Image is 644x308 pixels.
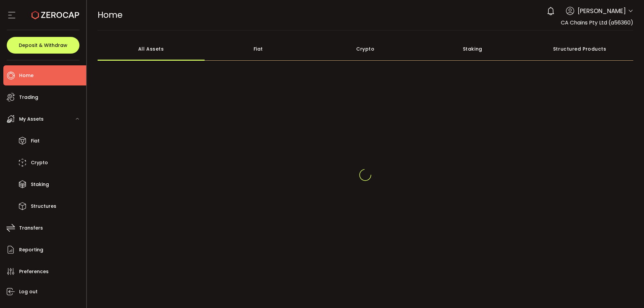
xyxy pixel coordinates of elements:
[7,37,79,54] button: Deposit & Withdraw
[312,37,419,61] div: Crypto
[19,43,67,48] span: Deposit & Withdraw
[19,267,49,276] span: Preferences
[19,223,43,233] span: Transfers
[205,37,312,61] div: Fiat
[98,9,122,21] span: Home
[419,37,526,61] div: Staking
[19,245,43,255] span: Reporting
[19,71,34,80] span: Home
[19,287,38,297] span: Log out
[526,37,634,61] div: Structured Products
[31,180,49,189] span: Staking
[31,136,40,146] span: Fiat
[31,158,48,168] span: Crypto
[31,201,56,211] span: Structures
[19,93,38,102] span: Trading
[19,114,44,124] span: My Assets
[561,19,633,26] span: CA Chains Pty Ltd (a56360)
[98,37,205,61] div: All Assets
[578,6,626,15] span: [PERSON_NAME]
